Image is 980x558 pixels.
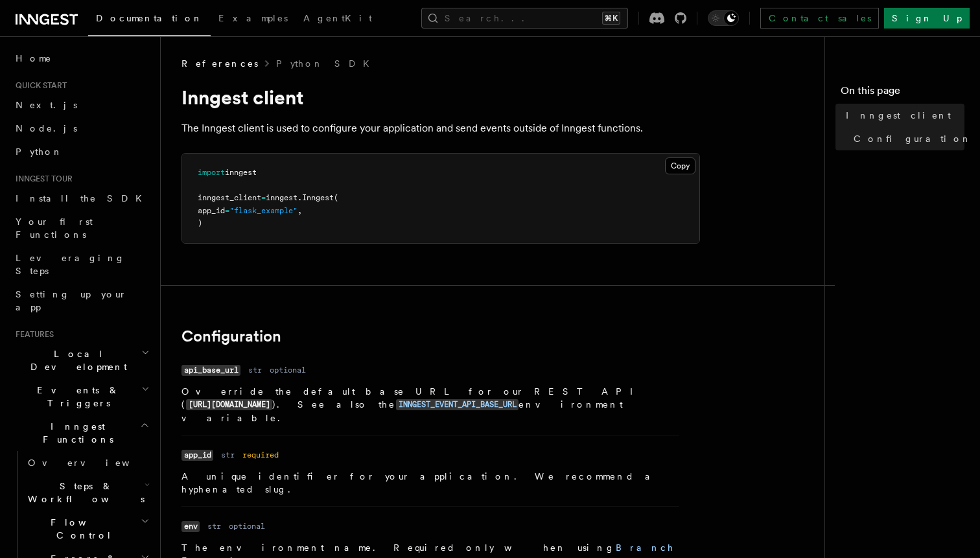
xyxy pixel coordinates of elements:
[708,10,739,26] button: Toggle dark mode
[229,206,297,215] span: "flask_example"
[10,210,152,246] a: Your first Functions
[303,13,372,23] span: AgentKit
[181,450,213,461] code: app_id
[225,168,257,177] span: inngest
[10,420,140,446] span: Inngest Functions
[16,193,150,203] span: Install the SDK
[186,399,272,410] code: [URL][DOMAIN_NAME]
[396,399,519,410] a: INNGEST_EVENT_API_BASE_URL
[181,119,700,137] p: The Inngest client is used to configure your application and send events outside of Inngest funct...
[16,123,77,134] span: Node.js
[88,4,211,36] a: Documentation
[10,187,152,210] a: Install the SDK
[297,206,302,215] span: ,
[221,450,235,460] dd: str
[10,93,152,117] a: Next.js
[198,218,202,227] span: )
[854,132,972,145] span: Configuration
[884,8,970,29] a: Sign Up
[229,521,265,531] dd: optional
[10,140,152,163] a: Python
[181,385,679,424] p: Override the default base URL for our REST API ( ). See also the environment variable.
[10,117,152,140] a: Node.js
[10,384,141,410] span: Events & Triggers
[602,12,620,25] kbd: ⌘K
[218,13,288,23] span: Examples
[421,8,628,29] button: Search...⌘K
[10,47,152,70] a: Home
[10,415,152,451] button: Inngest Functions
[181,365,240,376] code: api_base_url
[841,83,964,104] h4: On this page
[242,450,279,460] dd: required
[396,399,519,410] code: INNGEST_EVENT_API_BASE_URL
[207,521,221,531] dd: str
[181,57,258,70] span: References
[16,100,77,110] span: Next.js
[28,458,161,468] span: Overview
[211,4,296,35] a: Examples
[225,206,229,215] span: =
[261,193,266,202] span: =
[10,246,152,283] a: Leveraging Steps
[270,365,306,375] dd: optional
[296,4,380,35] a: AgentKit
[302,193,334,202] span: Inngest
[96,13,203,23] span: Documentation
[760,8,879,29] a: Contact sales
[198,168,225,177] span: import
[23,516,141,542] span: Flow Control
[10,80,67,91] span: Quick start
[16,253,125,276] span: Leveraging Steps
[23,451,152,474] a: Overview
[198,206,225,215] span: app_id
[841,104,964,127] a: Inngest client
[23,511,152,547] button: Flow Control
[181,86,700,109] h1: Inngest client
[276,57,377,70] a: Python SDK
[181,327,281,345] a: Configuration
[266,193,297,202] span: inngest
[198,193,261,202] span: inngest_client
[16,289,127,312] span: Setting up your app
[23,480,145,506] span: Steps & Workflows
[848,127,964,150] a: Configuration
[181,521,200,532] code: env
[10,174,73,184] span: Inngest tour
[665,157,695,174] button: Copy
[16,146,63,157] span: Python
[248,365,262,375] dd: str
[16,216,93,240] span: Your first Functions
[297,193,302,202] span: .
[10,342,152,378] button: Local Development
[10,283,152,319] a: Setting up your app
[16,52,52,65] span: Home
[181,470,679,496] p: A unique identifier for your application. We recommend a hyphenated slug.
[10,347,141,373] span: Local Development
[334,193,338,202] span: (
[10,329,54,340] span: Features
[10,378,152,415] button: Events & Triggers
[23,474,152,511] button: Steps & Workflows
[846,109,951,122] span: Inngest client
